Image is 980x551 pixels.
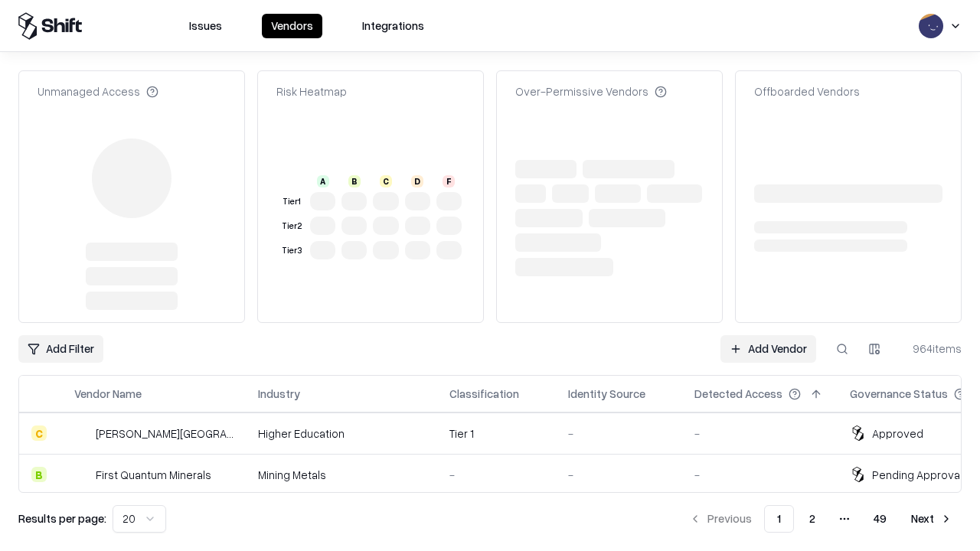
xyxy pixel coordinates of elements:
[96,467,211,483] div: First Quantum Minerals
[872,425,923,442] div: Approved
[96,425,234,442] div: [PERSON_NAME][GEOGRAPHIC_DATA]
[680,505,962,533] nav: pagination
[720,335,816,363] a: Add Vendor
[850,386,948,402] div: Governance Status
[900,341,962,357] div: 964 items
[694,467,825,483] div: -
[764,505,794,533] button: 1
[180,14,231,38] button: Issues
[568,467,670,483] div: -
[74,467,90,482] img: First Quantum Minerals
[902,505,962,533] button: Next
[568,425,670,442] div: -
[380,175,392,187] div: C
[258,467,425,483] div: Mining Metals
[515,83,667,99] div: Over-Permissive Vendors
[754,83,860,99] div: Offboarded Vendors
[258,425,425,442] div: Higher Education
[694,425,825,442] div: -
[258,386,300,402] div: Industry
[74,386,142,402] div: Vendor Name
[31,467,47,482] div: B
[797,505,828,533] button: 2
[861,505,899,533] button: 49
[317,175,329,187] div: A
[31,425,47,441] div: C
[279,220,304,233] div: Tier 2
[276,83,347,99] div: Risk Heatmap
[872,467,962,483] div: Pending Approval
[411,175,423,187] div: D
[443,175,455,187] div: F
[568,386,645,402] div: Identity Source
[449,467,544,483] div: -
[449,425,544,442] div: Tier 1
[38,83,158,99] div: Unmanaged Access
[18,335,103,363] button: Add Filter
[74,425,90,441] img: Reichman University
[262,14,322,38] button: Vendors
[348,175,361,187] div: B
[279,195,304,208] div: Tier 1
[279,244,304,257] div: Tier 3
[449,386,519,402] div: Classification
[353,14,433,38] button: Integrations
[18,510,106,527] p: Results per page:
[694,386,782,402] div: Detected Access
